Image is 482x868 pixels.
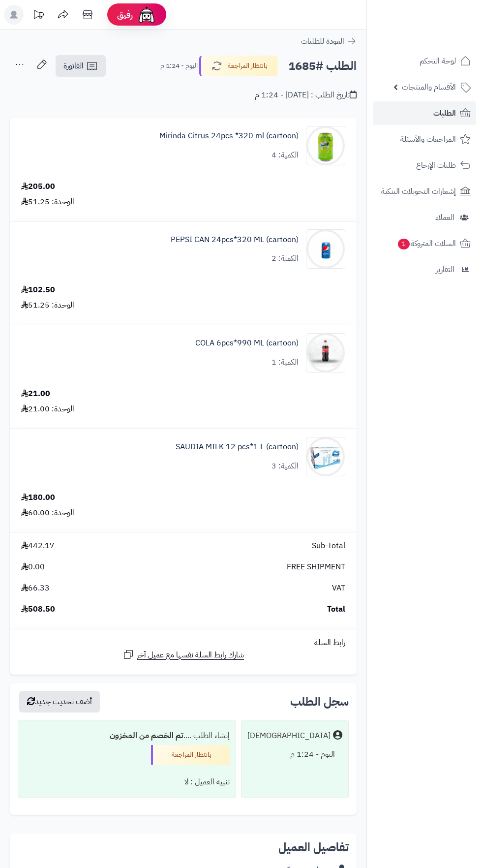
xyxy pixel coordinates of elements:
span: VAT [332,583,345,594]
div: الكمية: 4 [271,150,299,161]
span: Sub-Total [312,540,345,552]
a: طلبات الإرجاع [373,154,476,177]
span: العملاء [435,211,454,224]
span: 442.17 [21,540,55,552]
a: الفاتورة [56,55,106,77]
div: 102.50 [21,284,55,296]
span: 1 [398,239,410,249]
button: أضف تحديث جديد [19,691,100,713]
div: الكمية: 1 [271,357,299,368]
a: SAUDIA MILK 12 pcs*1 L (cartoon) [176,441,299,453]
img: ai-face.png [137,5,156,25]
span: 0.00 [21,561,45,573]
a: السلات المتروكة1 [373,232,476,255]
a: العملاء [373,206,476,229]
span: 508.50 [21,604,55,615]
a: COLA 6pcs*990 ML (cartoon) [195,338,299,349]
a: العودة للطلبات [301,35,357,47]
a: PEPSI CAN 24pcs*320 ML (cartoon) [171,234,299,246]
span: السلات المتروكة [397,237,456,250]
span: Total [327,604,345,615]
span: الأقسام والمنتجات [402,80,456,94]
span: التقارير [436,263,454,277]
span: الفاتورة [63,60,84,72]
div: بانتظار المراجعة [151,745,230,765]
span: طلبات الإرجاع [416,158,456,172]
a: لوحة التحكم [373,49,476,73]
div: رابط السلة [14,637,353,649]
a: التقارير [373,258,476,281]
b: تم الخصم من المخزون [110,730,183,742]
span: الطلبات [433,106,456,120]
div: إنشاء الطلب .... [24,726,230,745]
a: شارك رابط السلة نفسها مع عميل آخر [122,649,244,661]
div: تاريخ الطلب : [DATE] - 1:24 م [255,90,357,101]
span: إشعارات التحويلات البنكية [381,185,456,198]
img: 1747594214-F4N7I6ut4KxqCwKXuHIyEbecxLiH4Cwr-90x90.jpg [306,229,345,269]
button: بانتظار المراجعة [199,56,278,76]
h2: الطلب #1685 [288,56,357,76]
span: 66.33 [21,583,50,594]
div: الوحدة: 60.00 [21,507,74,519]
span: العودة للطلبات [301,35,344,47]
a: الطلبات [373,101,476,125]
img: logo-2.png [415,28,473,48]
h2: تفاصيل العميل [18,841,349,853]
img: 1747638290-ye1SIywTpqWAIwC28izdolNYRq8YgaPj-90x90.jpg [306,333,345,372]
img: 1747566452-bf88d184-d280-4ea7-9331-9e3669ef-90x90.jpg [306,126,345,165]
span: شارك رابط السلة نفسها مع عميل آخر [137,650,244,661]
div: الكمية: 3 [271,461,299,472]
span: لوحة التحكم [420,54,456,68]
div: 180.00 [21,492,55,503]
div: [DEMOGRAPHIC_DATA] [247,730,331,742]
div: الوحدة: 51.25 [21,196,74,208]
div: 21.00 [21,388,50,400]
div: الكمية: 2 [271,253,299,264]
a: إشعارات التحويلات البنكية [373,180,476,203]
a: المراجعات والأسئلة [373,127,476,151]
div: الوحدة: 21.00 [21,403,74,415]
h3: سجل الطلب [290,696,349,708]
img: 1747744811-01316ca4-bdae-4b0a-85ff-47740e91-90x90.jpg [306,437,345,476]
span: FREE SHIPMENT [287,561,345,573]
span: المراجعات والأسئلة [400,132,456,146]
div: تنبيه العميل : لا [24,773,230,792]
div: 205.00 [21,181,55,192]
span: رفيق [117,9,133,21]
div: اليوم - 1:24 م [247,745,342,764]
div: الوحدة: 51.25 [21,300,74,311]
a: تحديثات المنصة [26,5,51,27]
a: Mirinda Citrus 24pcs *320 ml (cartoon) [159,130,299,142]
small: اليوم - 1:24 م [160,61,198,71]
